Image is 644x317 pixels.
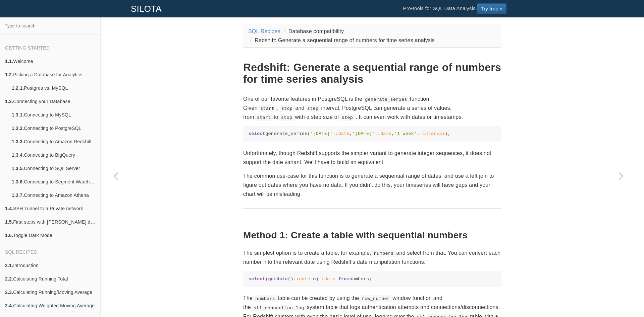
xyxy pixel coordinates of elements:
code: generate_series [362,96,410,103]
p: Unfortunately, though Redshift supports the simpler variant to generate integer sequences, it doe... [243,149,501,167]
code: stl_connection_log [251,305,307,311]
code: row_number [359,295,392,302]
b: 1.6. [5,233,13,238]
b: 1.4. [5,206,13,211]
b: 2.3. [5,290,13,295]
a: 1.3.6.Connecting to Segment Warehouse [7,175,100,188]
b: 1.3.7. [12,192,24,198]
code: ( ():: - ):: numbers; [249,276,496,282]
a: 1.3.2.Connecting to PostgreSQL [7,122,100,135]
span: date [324,276,335,282]
a: 1.3.7.Connecting to Amazon Athena [7,188,100,202]
b: 1.3.1. [12,112,24,117]
a: SQL Recipes [248,28,280,34]
p: The simplest option is to create a table, for example, and select from that. You can convert each... [243,248,501,266]
a: Try free » [477,3,506,14]
b: 1.3.4. [12,152,24,158]
h1: Redshift: Generate a sequential range of numbers for time series analysis [243,62,501,85]
code: step [305,105,321,112]
a: 1.3.3.Connecting to Amazon Redshift [7,135,100,148]
span: from [338,276,350,282]
span: n [313,276,316,282]
b: 2.1. [5,263,13,268]
span: '1 week' [394,131,417,136]
p: One of our favorite features in PostgreSQL is the function. Given , and interval, PostgreSQL can ... [243,94,501,122]
li: Pro-tools for SQL Data Analysis. [396,0,513,17]
b: 2.2. [5,276,13,282]
a: 1.3.4.Connecting to BigQuery [7,148,100,162]
code: stop [279,105,296,112]
span: date [380,131,391,136]
code: numbers [253,295,278,302]
code: step [339,114,356,121]
code: stop [278,114,295,121]
a: 1.2.1.Postgres vs. MySQL [7,81,100,95]
iframe: Drift Widget Chat Controller [610,284,636,309]
li: Redshift: Generate a sequential range of numbers for time series analysis [248,36,435,45]
b: 1.3.6. [12,179,24,184]
span: interval [422,131,445,136]
input: Type to search [2,19,98,32]
span: select [249,276,265,282]
b: 1.1. [5,59,13,64]
b: 1.3. [5,99,13,104]
span: '[DATE]' [310,131,333,136]
span: date [299,276,310,282]
a: SILOTA [126,0,167,17]
li: Database compatibility [282,27,344,36]
b: 2.4. [5,303,13,308]
a: 1.3.1.Connecting to MySQL [7,108,100,122]
code: start [258,105,277,112]
p: The common use-case for this function is to generate a sequential range of dates, and use a left ... [243,171,501,199]
span: getdate [268,276,288,282]
b: 1.5. [5,219,13,225]
span: '[DATE]' [352,131,375,136]
b: 1.3.2. [12,126,24,131]
h2: Method 1: Create a table with sequential numbers [243,230,501,241]
a: Next page: SQL Server: Date truncation for custom time periods like year, quarter, month, etc. [606,34,636,317]
b: 1.2. [5,72,13,77]
code: start [254,114,274,121]
code: generate_series( :: , :: , :: ); [249,131,496,137]
b: 1.2.1. [12,85,24,91]
b: 1.3.3. [12,139,24,144]
code: numbers [371,250,396,257]
span: select [249,131,265,136]
span: date [338,131,349,136]
a: Previous page: MySQL: Generate a sequential range of numbers for time series analysis [101,34,131,317]
a: 1.3.5.Connecting to SQL Server [7,162,100,175]
b: 1.3.5. [12,166,24,171]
